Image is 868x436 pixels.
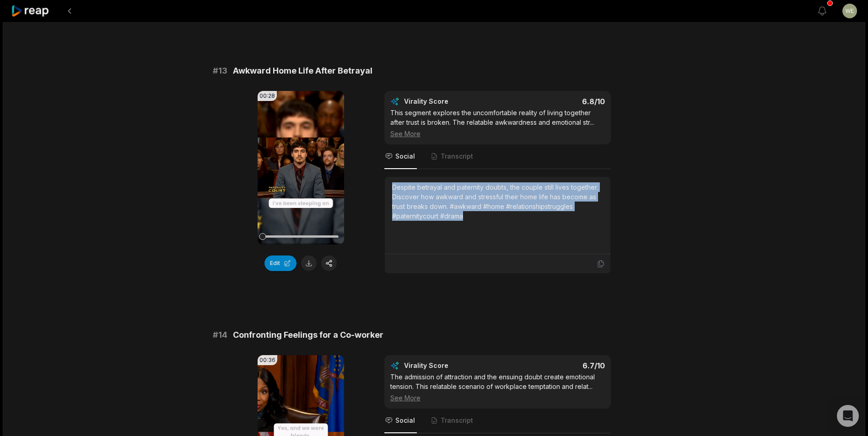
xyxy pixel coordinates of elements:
div: This segment explores the uncomfortable reality of living together after trust is broken. The rel... [390,108,605,138]
div: See More [390,393,605,403]
div: 6.8 /10 [507,97,605,106]
nav: Tabs [384,409,611,433]
span: Transcript [441,416,473,425]
div: See More [390,129,605,138]
video: Your browser does not support mp4 format. [258,91,344,245]
div: Open Intercom Messenger [837,405,859,427]
span: # 13 [213,64,227,77]
span: Social [395,152,415,161]
nav: Tabs [384,144,611,169]
button: Edit [264,255,297,271]
div: Despite betrayal and paternity doubts, the couple still lives together. Discover how awkward and ... [392,182,603,221]
div: 6.7 /10 [507,361,605,370]
span: Confronting Feelings for a Co-worker [233,329,383,341]
span: Social [395,416,415,425]
span: Transcript [441,152,473,161]
div: Virality Score [404,361,502,370]
span: # 14 [213,329,227,341]
span: Awkward Home Life After Betrayal [233,64,372,77]
div: The admission of attraction and the ensuing doubt create emotional tension. This relatable scenar... [390,372,605,403]
div: Virality Score [404,97,502,106]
